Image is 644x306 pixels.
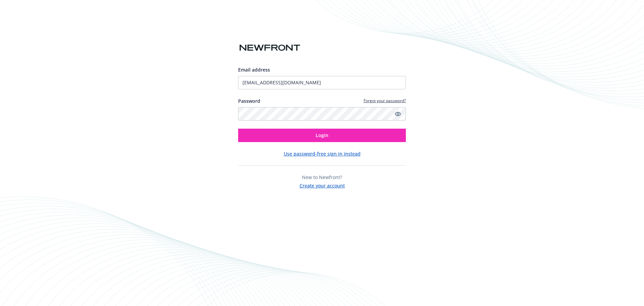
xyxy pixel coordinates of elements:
input: Enter your password [238,107,406,121]
span: New to Newfront? [302,174,342,180]
img: Newfront logo [238,42,302,54]
span: Email address [238,67,270,73]
button: Use password-free sign in instead [284,150,361,157]
label: Password [238,97,260,104]
a: Forgot your password? [364,98,406,103]
input: Enter your email [238,76,406,89]
button: Create your account [300,181,345,189]
button: Login [238,129,406,142]
a: Show password [394,110,402,118]
span: Login [316,132,328,138]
